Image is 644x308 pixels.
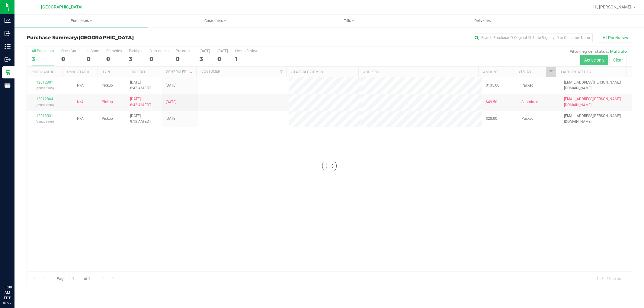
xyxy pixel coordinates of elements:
span: Purchases [14,18,148,24]
inline-svg: Inbound [5,30,11,37]
button: All Purchases [599,33,632,43]
inline-svg: Analytics [5,17,11,24]
a: Deliveries [416,14,549,27]
p: 09/27 [3,301,12,305]
span: [GEOGRAPHIC_DATA] [78,35,134,40]
inline-svg: Inventory [5,43,11,49]
a: Tills [282,14,416,27]
span: [GEOGRAPHIC_DATA] [41,5,82,10]
inline-svg: Retail [5,69,11,75]
a: Customers [148,14,282,27]
inline-svg: Reports [5,82,11,88]
span: Deliveries [466,18,499,24]
span: Hi, [PERSON_NAME]! [593,5,633,9]
inline-svg: Outbound [5,56,11,62]
input: Search Purchase ID, Original ID, State Registry ID or Customer Name... [472,33,593,42]
a: Purchases [14,14,148,27]
span: Tills [282,18,415,24]
h3: Purchase Summary: [27,35,228,40]
iframe: Resource center [6,260,24,278]
p: 11:00 AM EDT [3,284,12,301]
span: Customers [149,18,282,24]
